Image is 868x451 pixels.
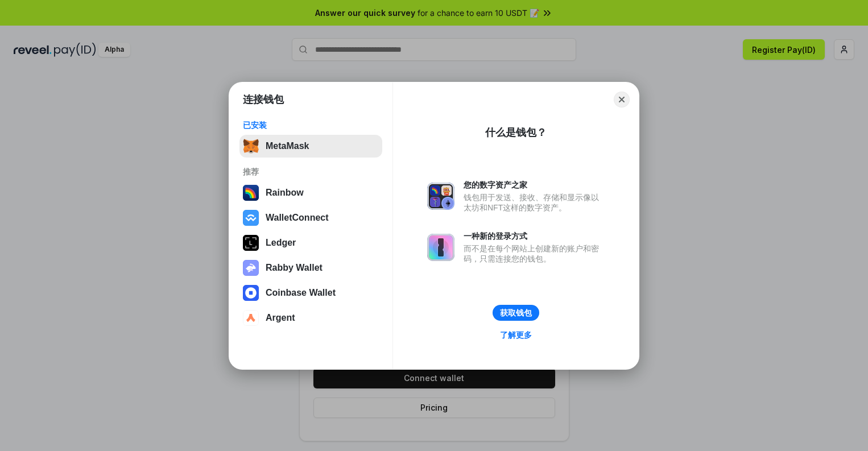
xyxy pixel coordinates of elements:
img: svg+xml,%3Csvg%20width%3D%2228%22%20height%3D%2228%22%20viewBox%3D%220%200%2028%2028%22%20fill%3D... [243,310,259,326]
div: Argent [266,313,295,323]
div: 已安装 [243,120,379,130]
button: Close [614,92,630,107]
div: Coinbase Wallet [266,288,336,298]
button: 获取钱包 [493,305,539,321]
div: 获取钱包 [500,308,532,318]
img: svg+xml,%3Csvg%20width%3D%22120%22%20height%3D%22120%22%20viewBox%3D%220%200%20120%20120%22%20fil... [243,185,259,201]
div: 什么是钱包？ [485,126,547,139]
img: svg+xml,%3Csvg%20fill%3D%22none%22%20height%3D%2233%22%20viewBox%3D%220%200%2035%2033%22%20width%... [243,138,259,154]
div: 了解更多 [500,330,532,340]
button: Coinbase Wallet [239,282,382,304]
button: WalletConnect [239,206,382,229]
div: MetaMask [266,141,309,151]
div: 您的数字资产之家 [464,180,605,190]
button: Rabby Wallet [239,256,382,279]
div: 一种新的登录方式 [464,231,605,241]
button: MetaMask [239,135,382,158]
div: 而不是在每个网站上创建新的账户和密码，只需连接您的钱包。 [464,243,605,264]
button: Ledger [239,231,382,254]
h1: 连接钱包 [243,93,284,106]
img: svg+xml,%3Csvg%20xmlns%3D%22http%3A%2F%2Fwww.w3.org%2F2000%2Fsvg%22%20fill%3D%22none%22%20viewBox... [243,260,259,276]
img: svg+xml,%3Csvg%20width%3D%2228%22%20height%3D%2228%22%20viewBox%3D%220%200%2028%2028%22%20fill%3D... [243,210,259,226]
div: Rabby Wallet [266,263,323,273]
img: svg+xml,%3Csvg%20xmlns%3D%22http%3A%2F%2Fwww.w3.org%2F2000%2Fsvg%22%20fill%3D%22none%22%20viewBox... [427,234,454,261]
div: Rainbow [266,188,304,198]
button: Argent [239,307,382,329]
img: svg+xml,%3Csvg%20width%3D%2228%22%20height%3D%2228%22%20viewBox%3D%220%200%2028%2028%22%20fill%3D... [243,285,259,301]
img: svg+xml,%3Csvg%20xmlns%3D%22http%3A%2F%2Fwww.w3.org%2F2000%2Fsvg%22%20width%3D%2228%22%20height%3... [243,235,259,251]
a: 了解更多 [493,328,539,342]
img: svg+xml,%3Csvg%20xmlns%3D%22http%3A%2F%2Fwww.w3.org%2F2000%2Fsvg%22%20fill%3D%22none%22%20viewBox... [427,183,454,210]
div: Ledger [266,238,296,248]
div: 钱包用于发送、接收、存储和显示像以太坊和NFT这样的数字资产。 [464,192,605,213]
div: WalletConnect [266,213,329,223]
button: Rainbow [239,181,382,204]
div: 推荐 [243,167,379,177]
